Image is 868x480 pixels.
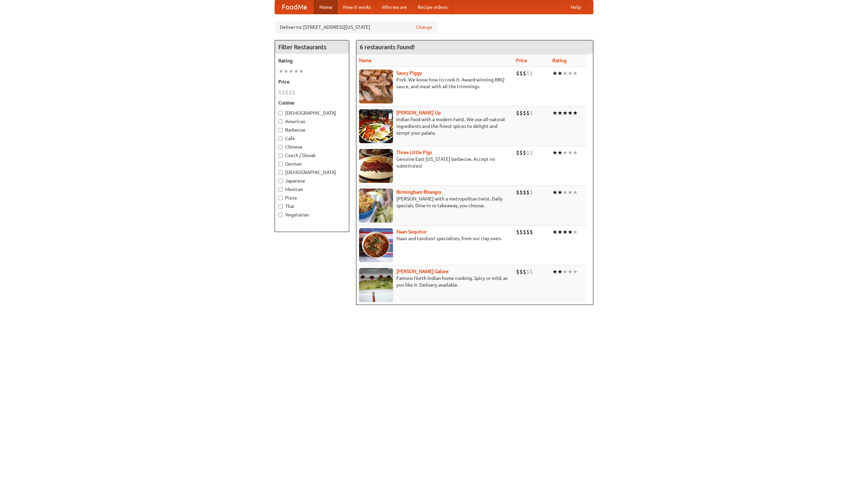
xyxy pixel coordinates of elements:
[519,149,523,156] li: $
[526,268,530,275] li: $
[359,268,393,302] img: currygalore.jpg
[516,109,519,117] li: $
[278,145,283,149] input: Chinese
[278,196,283,200] input: Pizza
[278,169,346,176] label: [DEMOGRAPHIC_DATA]
[278,78,346,85] h5: Price
[530,228,533,236] li: $
[565,0,586,14] a: Help
[396,229,427,234] a: Naan Sequitur
[563,149,568,156] li: ★
[563,228,568,236] li: ★
[278,68,283,75] li: ★
[283,68,289,75] li: ★
[530,109,533,117] li: $
[275,40,349,54] h4: Filter Restaurants
[530,268,533,275] li: $
[530,70,533,77] li: $
[526,189,530,196] li: $
[278,127,346,133] label: Barbecue
[516,189,519,196] li: $
[278,162,283,166] input: German
[278,153,283,158] input: Czech / Slovak
[278,136,283,141] input: Cafe
[552,109,557,117] li: ★
[278,118,346,125] label: American
[278,213,283,217] input: Vegetarian
[278,204,283,209] input: Thai
[523,109,526,117] li: $
[278,194,346,201] label: Pizza
[573,149,578,156] li: ★
[573,109,578,117] li: ★
[278,160,346,167] label: German
[568,149,573,156] li: ★
[516,228,519,236] li: $
[278,177,346,184] label: Japanese
[278,203,346,210] label: Thai
[523,268,526,275] li: $
[516,149,519,156] li: $
[359,76,511,90] p: Pork. We know how to cook it. Award-winning BBQ sauce, and meat with all the trimmings.
[519,109,523,117] li: $
[278,99,346,106] h5: Cuisine
[359,228,393,262] img: naansequitur.jpg
[278,111,283,115] input: [DEMOGRAPHIC_DATA]
[526,109,530,117] li: $
[568,268,573,275] li: ★
[396,110,441,115] a: [PERSON_NAME] Up
[563,268,568,275] li: ★
[557,70,563,77] li: ★
[573,268,578,275] li: ★
[396,150,432,155] a: Three Little Pigs
[519,70,523,77] li: $
[568,70,573,77] li: ★
[278,186,346,193] label: Mexican
[338,0,376,14] a: How it works
[278,179,283,183] input: Japanese
[396,189,441,195] a: Birmingham Bhangra
[568,189,573,196] li: ★
[530,149,533,156] li: $
[519,268,523,275] li: $
[289,68,294,75] li: ★
[359,275,511,288] p: Famous North Indian home cooking. Spicy or mild, as you like it. Delivery available.
[359,116,511,136] p: Indian food with a modern twist. We use all-natural ingredients and the finest spices to delight ...
[519,189,523,196] li: $
[516,70,519,77] li: $
[563,70,568,77] li: ★
[526,70,530,77] li: $
[278,57,346,64] h5: Rating
[563,189,568,196] li: ★
[557,189,563,196] li: ★
[282,89,285,96] li: $
[376,0,412,14] a: Who we are
[552,70,557,77] li: ★
[516,58,527,63] a: Price
[552,149,557,156] li: ★
[530,189,533,196] li: $
[285,89,289,96] li: $
[396,70,422,76] a: Saucy Piggy
[573,228,578,236] li: ★
[278,89,282,96] li: $
[557,149,563,156] li: ★
[278,170,283,175] input: [DEMOGRAPHIC_DATA]
[359,195,511,209] p: [PERSON_NAME] with a metropolitan twist. Daily specials. Dine-in or takeaway, you choose.
[552,58,567,63] a: Rating
[552,189,557,196] li: ★
[557,268,563,275] li: ★
[289,89,292,96] li: $
[275,0,314,14] a: FoodMe
[396,269,449,274] a: [PERSON_NAME] Galore
[359,70,393,103] img: saucy.jpg
[573,70,578,77] li: ★
[523,228,526,236] li: $
[557,109,563,117] li: ★
[278,152,346,159] label: Czech / Slovak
